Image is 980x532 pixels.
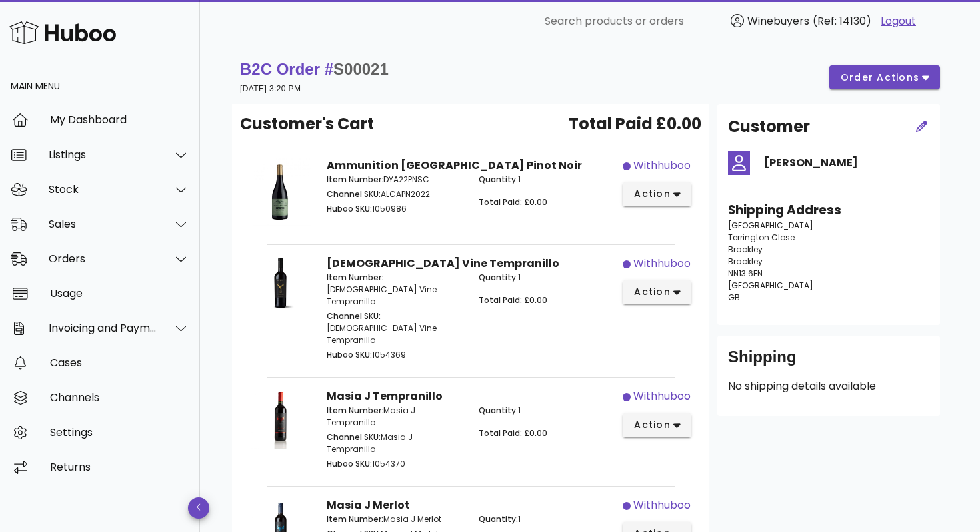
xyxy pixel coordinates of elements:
h4: [PERSON_NAME] [764,155,929,171]
span: Item Number: [327,272,383,283]
strong: Ammunition [GEOGRAPHIC_DATA] Pinot Noir [327,158,582,173]
span: Quantity: [479,272,518,283]
p: Masia J Merlot [327,513,463,525]
strong: Masia J Merlot [327,497,410,513]
div: My Dashboard [50,113,189,126]
div: withhuboo [633,256,691,272]
span: Customer's Cart [240,112,374,136]
span: Winebuyers [747,13,809,29]
div: Returns [50,461,189,473]
span: Quantity: [479,174,518,185]
span: Item Number: [327,405,383,416]
span: action [633,418,671,432]
span: action [633,187,671,201]
button: action [623,182,691,206]
span: Quantity: [479,513,518,525]
span: Total Paid: £0.00 [479,427,547,439]
img: Product Image [251,388,311,449]
span: S00021 [333,60,389,78]
p: ALCAPN2022 [327,188,463,200]
p: 1054369 [327,349,463,361]
span: Brackley [728,244,763,255]
span: NN13 6EN [728,268,763,279]
span: Channel SKU: [327,188,381,200]
small: [DATE] 3:20 PM [240,84,301,93]
button: action [623,280,691,304]
p: 1 [479,513,615,525]
div: Listings [49,148,157,161]
p: [DEMOGRAPHIC_DATA] Vine Tempranillo [327,310,463,346]
div: Stock [49,183,157,196]
div: Channels [50,391,189,404]
span: Quantity: [479,405,518,416]
span: [GEOGRAPHIC_DATA] [728,220,813,231]
div: Settings [50,426,189,439]
p: 1 [479,405,615,417]
p: Masia J Tempranillo [327,431,463,455]
p: DYA22PNSC [327,174,463,186]
span: Terrington Close [728,232,795,243]
span: Channel SKU: [327,310,381,322]
div: Sales [49,218,157,230]
p: 1054370 [327,458,463,470]
span: Total Paid: £0.00 [479,196,547,208]
span: order actions [840,71,920,85]
img: Huboo Logo [9,18,116,47]
p: Masia J Tempranillo [327,405,463,429]
span: Item Number: [327,513,383,525]
img: Product Image [251,256,311,316]
strong: Masia J Tempranillo [327,388,443,404]
div: Shipping [728,346,929,378]
div: Invoicing and Payments [49,322,157,334]
div: withhuboo [633,497,691,513]
p: No shipping details available [728,378,929,394]
p: 1050986 [327,203,463,215]
span: Brackley [728,256,763,267]
span: Item Number: [327,174,383,185]
p: [DEMOGRAPHIC_DATA] Vine Tempranillo [327,272,463,308]
h3: Shipping Address [728,201,929,220]
span: Total Paid £0.00 [569,112,701,136]
strong: B2C Order # [240,60,389,78]
div: Cases [50,356,189,369]
span: Channel SKU: [327,431,381,443]
div: withhuboo [633,388,691,405]
span: GB [728,292,740,303]
span: [GEOGRAPHIC_DATA] [728,280,813,291]
button: order actions [829,65,940,89]
span: (Ref: 14130) [813,13,871,29]
div: Orders [49,252,157,265]
img: Product Image [251,158,311,226]
p: 1 [479,272,615,284]
span: action [633,285,671,299]
span: Huboo SKU: [327,349,372,360]
div: withhuboo [633,158,691,174]
button: action [623,413,691,437]
p: 1 [479,174,615,186]
a: Logout [881,13,916,29]
span: Huboo SKU: [327,458,372,469]
strong: [DEMOGRAPHIC_DATA] Vine Tempranillo [327,256,559,271]
h2: Customer [728,115,810,139]
span: Total Paid: £0.00 [479,294,547,306]
div: Usage [50,287,189,300]
span: Huboo SKU: [327,203,372,214]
